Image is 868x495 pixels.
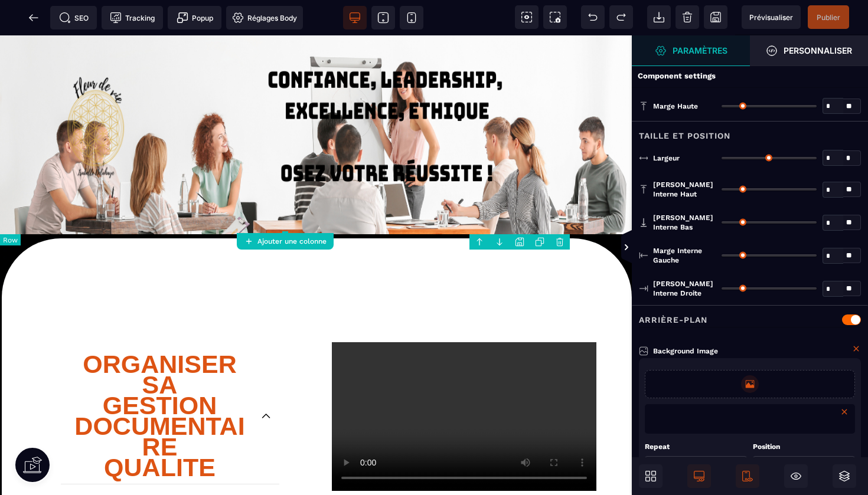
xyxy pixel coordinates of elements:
[647,5,671,29] span: Importer
[70,319,250,442] p: ORGANISER SA GESTION DOCUMENTAIRE QUALITE
[515,5,539,29] span: Voir les composants
[704,5,727,29] span: Enregistrer
[632,121,868,143] div: Taille et position
[400,6,423,29] span: Voir mobile
[676,5,699,29] span: Nettoyage
[226,6,303,29] span: Favicon
[581,5,605,29] span: Défaire
[673,46,727,55] strong: Paramètres
[632,35,750,66] span: Ouvrir le gestionnaire de styles
[102,6,163,29] span: Code de suivi
[708,404,792,434] img: loading
[645,440,747,454] p: Repeat
[750,35,868,66] span: Ouvrir le gestionnaire de styles
[742,5,801,29] span: Aperçu
[817,13,840,22] span: Publier
[59,12,89,24] span: SEO
[784,46,852,55] strong: Personnaliser
[609,5,633,29] span: Rétablir
[653,153,680,163] span: Largeur
[653,180,716,199] span: [PERSON_NAME] interne haut
[257,237,327,245] strong: Ajouter une colonne
[753,440,855,454] p: Position
[808,5,849,29] span: Enregistrer le contenu
[639,464,663,488] span: Ouvrir les blocs
[50,6,97,29] span: Métadata SEO
[784,464,808,488] span: Masquer le bloc
[237,233,334,250] button: Ajouter une colonne
[168,6,221,29] span: Créer une alerte modale
[543,5,567,29] span: Capture d'écran
[736,464,759,488] span: Afficher le mobile
[343,6,367,29] span: Voir bureau
[371,6,395,29] span: Voir tablette
[833,464,856,488] span: Ouvrir les calques
[639,313,707,327] p: Arrière-plan
[177,12,213,24] span: Popup
[22,6,45,29] span: Retour
[653,213,716,232] span: [PERSON_NAME] interne bas
[632,230,644,265] span: Afficher les vues
[687,464,711,488] span: Afficher le desktop
[653,246,716,265] span: Marge interne gauche
[110,12,155,24] span: Tracking
[749,13,793,22] span: Prévisualiser
[653,279,716,298] span: [PERSON_NAME] interne droite
[632,65,868,88] div: Component settings
[232,12,297,24] span: Réglages Body
[653,101,698,111] span: Marge haute
[639,345,718,357] p: Background Image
